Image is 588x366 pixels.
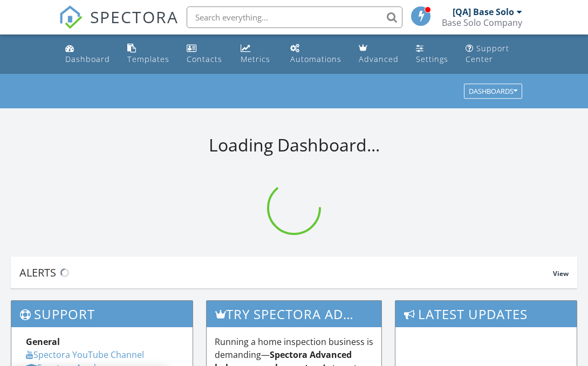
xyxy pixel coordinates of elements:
[466,43,509,64] div: Support Center
[127,54,169,64] div: Templates
[395,301,577,327] h3: Latest Updates
[59,5,83,29] img: The Best Home Inspection Software - Spectora
[241,54,270,64] div: Metrics
[11,301,193,327] h3: Support
[236,39,277,70] a: Metrics
[461,39,527,70] a: Support Center
[412,39,453,70] a: Settings
[453,6,514,17] div: [QA] Base Solo
[26,336,60,348] strong: General
[123,39,174,70] a: Templates
[90,5,179,28] span: SPECTORA
[286,39,346,70] a: Automations (Basic)
[19,265,553,280] div: Alerts
[59,15,179,37] a: SPECTORA
[359,54,399,64] div: Advanced
[290,54,341,64] div: Automations
[469,88,517,95] div: Dashboards
[464,84,522,99] button: Dashboards
[187,6,402,28] input: Search everything...
[207,301,381,327] h3: Try spectora advanced [DATE]
[354,39,403,70] a: Advanced
[187,54,222,64] div: Contacts
[61,39,114,70] a: Dashboard
[442,17,522,28] div: Base Solo Company
[65,54,110,64] div: Dashboard
[26,349,144,361] a: Spectora YouTube Channel
[416,54,448,64] div: Settings
[553,269,569,278] span: View
[182,39,228,70] a: Contacts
